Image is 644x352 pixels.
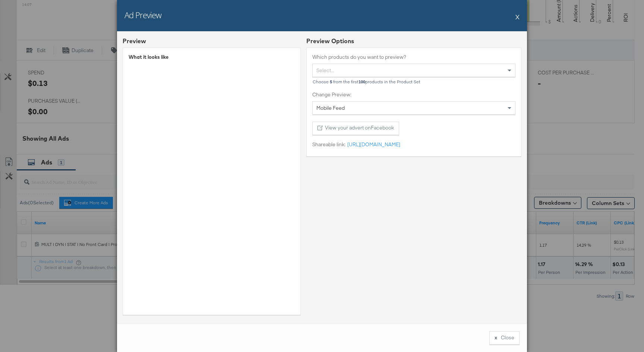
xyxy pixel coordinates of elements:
h2: Ad Preview [124,9,161,20]
label: Shareable link: [312,141,345,148]
a: [URL][DOMAIN_NAME] [345,141,400,148]
label: Change Preview: [312,91,515,98]
button: View your advert onFacebook [312,122,399,135]
button: xClose [489,331,520,345]
label: Which products do you want to preview? [312,54,515,61]
div: x [495,334,497,341]
div: Select... [313,64,515,77]
b: 100 [359,79,365,84]
div: Preview [123,37,146,45]
div: Preview Options [306,37,521,45]
div: What it looks like [129,54,295,61]
span: Mobile Feed [316,105,345,111]
button: X [515,9,520,24]
div: Choose from the first products in the Product Set [312,79,515,84]
b: 5 [330,79,332,84]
